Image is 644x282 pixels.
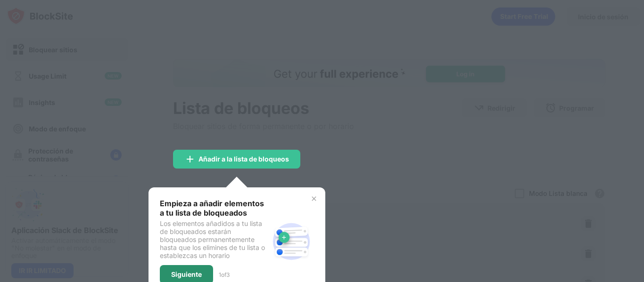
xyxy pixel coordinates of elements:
[310,195,318,202] img: x-button.svg
[198,155,289,163] div: Añadir a la lista de bloqueos
[160,199,269,218] div: Empieza a añadir elementos a tu lista de bloqueados
[171,271,202,278] div: Siguiente
[219,271,230,278] div: 1 of 3
[160,219,269,259] div: Los elementos añadidos a tu lista de bloqueados estarán bloqueados permanentemente hasta que los ...
[269,219,314,264] img: block-site.svg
